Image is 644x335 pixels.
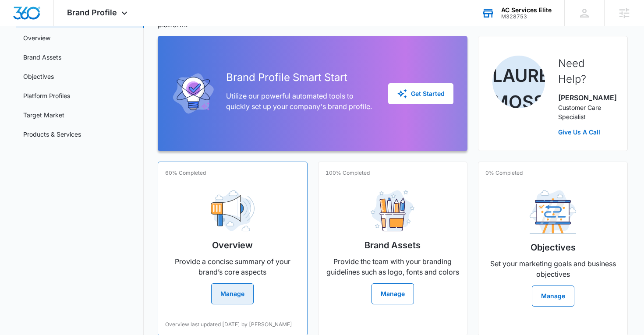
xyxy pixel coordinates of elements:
[211,283,254,304] button: Manage
[23,72,54,81] a: Objectives
[558,92,613,103] p: [PERSON_NAME]
[165,321,292,328] p: Overview last updated [DATE] by [PERSON_NAME]
[23,91,70,100] a: Platform Profiles
[501,7,552,14] div: account name
[226,70,375,85] h2: Brand Profile Smart Start
[226,91,375,112] p: Utilize our powerful automated tools to quickly set up your company's brand profile.
[558,56,613,87] h2: Need Help?
[23,33,50,42] a: Overview
[326,169,370,177] p: 100% Completed
[558,103,613,121] p: Customer Care Specialist
[364,239,421,252] h2: Brand Assets
[165,256,300,277] p: Provide a concise summary of your brand’s core aspects
[388,83,453,104] button: Get Started
[23,110,64,120] a: Target Market
[397,88,445,99] div: Get Started
[485,169,523,177] p: 0% Completed
[67,8,117,17] span: Brand Profile
[212,239,253,252] h2: Overview
[165,169,206,177] p: 60% Completed
[492,56,545,108] img: Lauren Moss
[485,258,620,279] p: Set your marketing goals and business objectives
[23,53,61,62] a: Brand Assets
[558,127,613,137] a: Give Us A Call
[326,256,460,277] p: Provide the team with your branding guidelines such as logo, fonts and colors
[531,241,576,254] h2: Objectives
[532,286,574,307] button: Manage
[372,283,414,304] button: Manage
[501,14,552,20] div: account id
[23,130,81,139] a: Products & Services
